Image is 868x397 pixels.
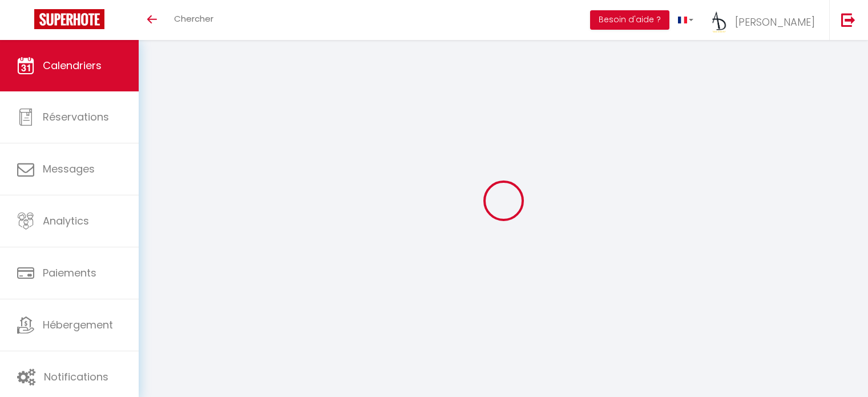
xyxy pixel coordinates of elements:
[841,13,855,27] img: logout
[34,9,104,29] img: Super Booking
[44,370,108,384] span: Notifications
[590,10,669,30] button: Besoin d'aide ?
[43,266,96,280] span: Paiements
[43,58,102,73] span: Calendriers
[174,13,213,25] span: Chercher
[43,318,113,332] span: Hébergement
[735,15,815,29] span: [PERSON_NAME]
[43,214,89,228] span: Analytics
[710,10,728,35] img: ...
[43,110,109,124] span: Réservations
[43,162,95,176] span: Messages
